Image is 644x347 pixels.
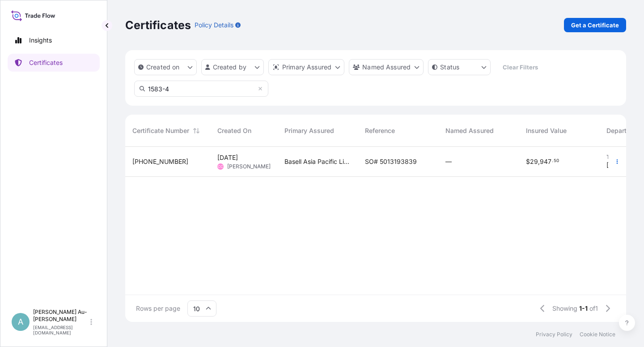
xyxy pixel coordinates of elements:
[8,54,100,72] a: Certificates
[365,157,417,166] span: SO# 5013193839
[571,21,619,30] p: Get a Certificate
[282,63,331,72] p: Primary Assured
[134,59,197,75] button: createdOn Filter options
[134,81,268,97] input: Search Certificate or Reference...
[33,308,89,323] p: [PERSON_NAME] Au-[PERSON_NAME]
[579,304,588,313] span: 1-1
[132,157,188,166] span: [PHONE_NUMBER]
[526,159,530,165] span: $
[213,63,247,72] p: Created by
[445,157,452,166] span: —
[552,159,553,163] span: .
[495,60,545,74] button: Clear Filters
[146,63,180,72] p: Created on
[227,163,271,170] span: [PERSON_NAME]
[29,58,63,67] p: Certificates
[132,126,189,135] span: Certificate Number
[284,126,334,135] span: Primary Assured
[540,159,551,165] span: 947
[445,126,494,135] span: Named Assured
[526,126,567,135] span: Insured Value
[268,59,344,75] button: distributor Filter options
[29,36,52,45] p: Insights
[284,157,351,166] span: Basell Asia Pacific Limited
[580,331,615,338] a: Cookie Notice
[536,331,572,338] a: Privacy Policy
[191,125,202,136] button: Sort
[195,21,233,30] p: Policy Details
[589,304,598,313] span: of 1
[428,59,491,75] button: certificateStatus Filter options
[554,159,559,163] span: 50
[606,161,627,170] span: [DATE]
[362,63,411,72] p: Named Assured
[503,63,538,72] p: Clear Filters
[217,126,251,135] span: Created On
[530,159,538,165] span: 29
[606,126,636,135] span: Departure
[552,304,577,313] span: Showing
[125,18,191,32] p: Certificates
[217,153,238,162] span: [DATE]
[218,162,223,171] span: CC
[33,325,89,335] p: [EMAIL_ADDRESS][DOMAIN_NAME]
[349,59,424,75] button: cargoOwner Filter options
[564,18,626,32] a: Get a Certificate
[365,126,395,135] span: Reference
[201,59,264,75] button: createdBy Filter options
[8,31,100,49] a: Insights
[136,304,180,313] span: Rows per page
[18,317,23,326] span: A
[440,63,459,72] p: Status
[538,159,540,165] span: ,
